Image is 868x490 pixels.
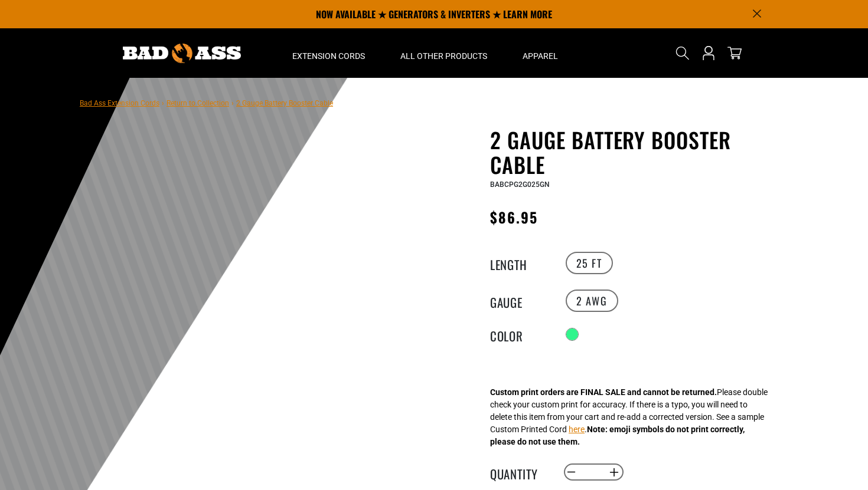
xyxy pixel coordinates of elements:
[383,28,505,78] summary: All Other Products
[505,28,576,78] summary: Apparel
[490,180,550,189] span: BABCPG2G025GN
[673,44,692,63] summary: Search
[490,293,549,308] legend: Gauge
[275,28,383,78] summary: Extension Cords
[490,386,768,448] div: Please double check your custom print for accuracy. If there is a typo, you will need to delete t...
[490,255,549,271] legend: Length
[523,51,558,61] span: Apparel
[292,51,365,61] span: Extension Cords
[490,465,549,480] label: Quantity
[490,387,717,397] strong: Custom print orders are FINAL SALE and cannot be returned.
[80,96,333,110] nav: breadcrumbs
[490,206,538,228] span: $86.95
[236,99,333,107] span: 2 Gauge Battery Booster Cable
[490,127,779,177] h1: 2 Gauge Battery Booster Cable
[566,290,618,312] label: 2 AWG
[162,99,164,107] span: ›
[80,99,159,107] a: Bad Ass Extension Cords
[490,425,745,446] strong: Note: emoji symbols do not print correctly, please do not use them.
[167,99,229,107] a: Return to Collection
[123,44,241,63] img: Bad Ass Extension Cords
[569,423,585,436] button: here
[566,252,613,274] label: 25 FT
[490,327,549,342] legend: Color
[400,51,487,61] span: All Other Products
[231,99,234,107] span: ›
